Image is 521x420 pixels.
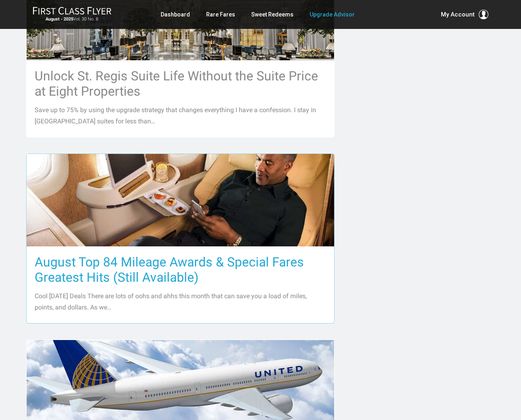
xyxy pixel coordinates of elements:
strong: August - 2025 [45,16,73,22]
a: August Top 84 Mileage Awards & Special Fares Greatest Hits (Still Available) Cool [DATE] Deals Th... [26,154,335,323]
button: My Account [441,10,488,19]
h3: Unlock St. Regis Suite Life Without the Suite Price at Eight Properties [35,68,326,99]
a: First Class FlyerAugust - 2025Vol. 30 No. 8 [33,6,112,23]
a: Sweet Redeems [251,7,294,22]
small: Vol. 30 No. 8 [33,16,112,22]
a: Rare Fares [206,7,235,22]
p: Save up to 75% by using the upgrade strategy that changes everything I have a confession. I stay ... [35,104,326,127]
p: Cool [DATE] Deals There are lots of oohs and ahhs this month that can save you a load of miles, p... [35,291,326,313]
a: Dashboard [161,7,190,22]
img: First Class Flyer [33,6,112,15]
span: My Account [441,10,475,19]
a: Upgrade Advisor [310,7,355,22]
h3: August Top 84 Mileage Awards & Special Fares Greatest Hits (Still Available) [35,254,326,285]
